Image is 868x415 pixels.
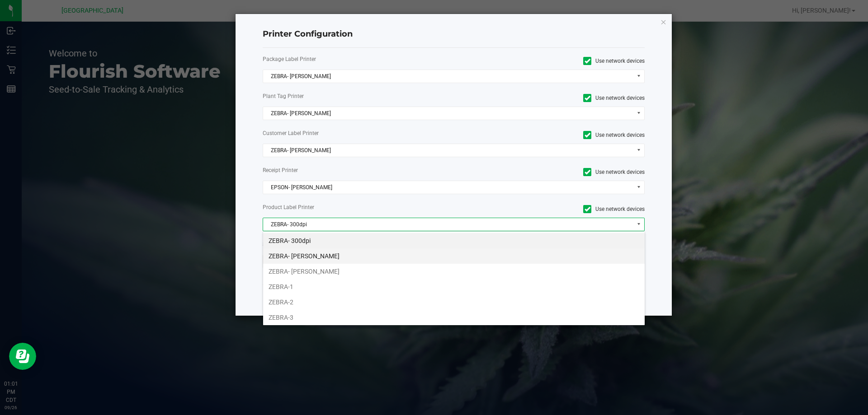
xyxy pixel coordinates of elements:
[263,92,447,100] label: Plant Tag Printer
[263,70,633,83] span: ZEBRA- [PERSON_NAME]
[263,264,645,279] li: ZEBRA- [PERSON_NAME]
[263,218,633,231] span: ZEBRA- 300dpi
[9,343,36,370] iframe: Resource center
[263,203,447,211] label: Product Label Printer
[461,94,645,102] label: Use network devices
[263,233,645,248] li: ZEBRA- 300dpi
[461,168,645,176] label: Use network devices
[263,294,645,310] li: ZEBRA-2
[263,28,645,40] h4: Printer Configuration
[461,131,645,139] label: Use network devices
[263,166,447,174] label: Receipt Printer
[263,310,645,325] li: ZEBRA-3
[461,57,645,65] label: Use network devices
[461,205,645,213] label: Use network devices
[263,129,447,137] label: Customer Label Printer
[263,144,633,157] span: ZEBRA- [PERSON_NAME]
[263,55,447,63] label: Package Label Printer
[263,248,645,264] li: ZEBRA- [PERSON_NAME]
[263,181,633,194] span: EPSON- [PERSON_NAME]
[263,107,633,120] span: ZEBRA- [PERSON_NAME]
[263,279,645,294] li: ZEBRA-1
